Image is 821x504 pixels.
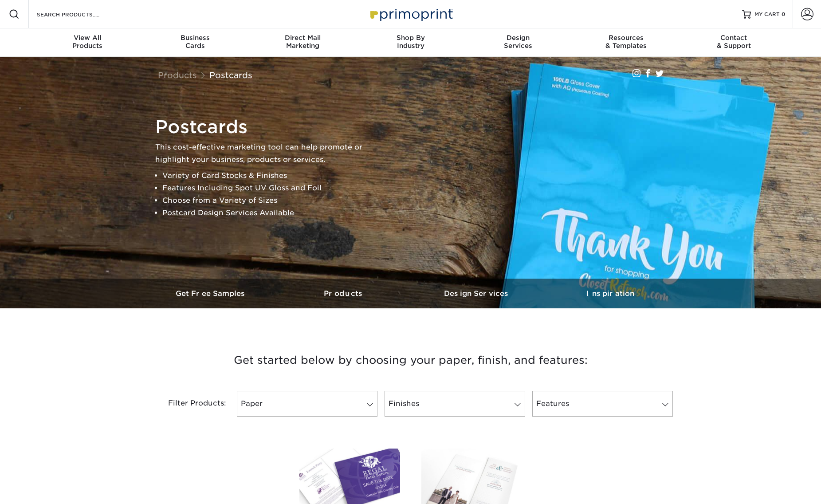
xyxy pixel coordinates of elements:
[141,34,249,42] span: Business
[162,169,377,182] li: Variety of Card Stocks & Finishes
[278,279,411,308] a: Products
[249,28,357,57] a: Direct MailMarketing
[145,279,278,308] a: Get Free Samples
[357,28,464,57] a: Shop ByIndustry
[464,28,572,57] a: DesignServices
[366,4,455,24] img: Primoprint
[572,28,680,57] a: Resources& Templates
[680,34,788,42] span: Contact
[34,34,141,50] div: Products
[464,34,572,42] span: Design
[141,28,249,57] a: BusinessCards
[680,34,788,50] div: & Support
[754,11,780,18] span: MY CART
[158,70,197,80] a: Products
[162,207,377,219] li: Postcard Design Services Available
[209,70,252,80] a: Postcards
[680,28,788,57] a: Contact& Support
[532,391,673,417] a: Features
[162,182,377,194] li: Features Including Spot UV Gloss and Foil
[357,34,464,50] div: Industry
[544,279,677,308] a: Inspiration
[572,34,680,42] span: Resources
[249,34,357,42] span: Direct Mail
[155,116,377,138] h1: Postcards
[572,34,680,50] div: & Templates
[34,28,141,57] a: View AllProducts
[385,391,525,417] a: Finishes
[357,34,464,42] span: Shop By
[411,279,544,308] a: Design Services
[34,34,141,42] span: View All
[411,289,544,298] h3: Design Services
[141,34,249,50] div: Cards
[237,391,377,417] a: Paper
[162,194,377,207] li: Choose from a Variety of Sizes
[145,289,278,298] h3: Get Free Samples
[155,141,377,166] p: This cost-effective marketing tool can help promote or highlight your business, products or servi...
[151,340,670,380] h3: Get started below by choosing your paper, finish, and features:
[782,11,786,17] span: 0
[544,289,677,298] h3: Inspiration
[145,391,233,417] div: Filter Products:
[249,34,357,50] div: Marketing
[464,34,572,50] div: Services
[36,9,122,20] input: SEARCH PRODUCTS.....
[278,289,411,298] h3: Products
